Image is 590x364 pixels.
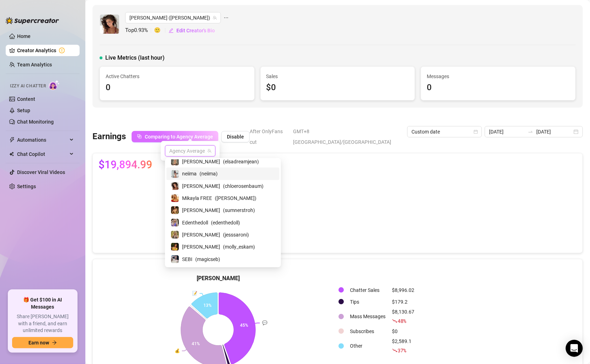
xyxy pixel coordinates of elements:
[17,62,52,67] a: Team Analytics
[392,327,415,335] div: $0
[398,317,406,324] span: 48 %
[171,194,179,202] img: Mikayla FREE
[182,158,220,165] span: [PERSON_NAME]
[52,340,57,345] span: arrow-right
[176,28,215,33] span: Edit Creator's Bio
[154,26,168,35] span: 🙂
[182,170,197,178] span: neiima
[411,126,478,137] span: Custom date
[129,12,217,23] span: Chloe (chloerosenbaum)
[171,170,179,178] img: neiima
[347,337,389,354] td: Other
[12,337,73,348] button: Earn nowarrow-right
[175,348,180,354] text: 💰
[182,182,220,190] span: [PERSON_NAME]
[528,129,533,135] span: swap-right
[347,308,389,325] td: Mass Messages
[392,298,415,306] div: $179.2
[566,340,583,357] div: Open Intercom Messenger
[266,81,409,94] div: $0
[171,182,179,190] img: Chloe
[100,15,119,34] img: Chloe
[106,72,249,80] span: Active Chatters
[207,149,212,153] span: team
[171,243,179,251] img: Molly
[195,255,220,263] span: ( magicseb )
[392,286,415,294] div: $8,996.02
[392,319,397,324] span: fall
[171,255,179,263] img: SEBI
[347,284,389,295] td: Chatter Sales
[17,169,65,175] a: Discover Viral Videos
[171,219,179,227] img: Edenthedoll
[250,126,289,147] span: After OnlyFans cut
[223,243,255,251] span: ( molly_eskam )
[392,337,415,354] div: $2,589.1
[474,130,478,134] span: calendar
[182,219,208,227] span: Edenthedoll
[49,80,60,90] img: AI Chatter
[293,126,403,147] span: GMT+8 [GEOGRAPHIC_DATA]/[GEOGRAPHIC_DATA]
[17,119,54,125] a: Chat Monitoring
[392,348,397,353] span: fall
[398,347,406,354] span: 37 %
[12,297,73,310] span: 🎁 Get $100 in AI Messages
[347,326,389,337] td: Subscribes
[200,170,218,178] span: ( neiima )
[6,17,59,24] img: logo-BBDzfeDw.svg
[169,146,211,156] span: Agency Average
[171,231,179,239] img: Jess
[9,152,14,157] img: Chat Copilot
[125,26,154,35] span: Top 0.93 %
[17,108,30,113] a: Setup
[9,137,15,143] span: thunderbolt
[171,158,179,165] img: Elsa
[17,184,36,189] a: Settings
[347,296,389,307] td: Tips
[262,320,267,326] text: 💬
[489,128,525,136] input: Start date
[182,206,220,214] span: [PERSON_NAME]
[536,128,572,136] input: End date
[223,206,255,214] span: ( sumnerstroh )
[17,148,68,160] span: Chat Copilot
[169,28,174,33] span: edit
[171,206,179,214] img: Sumner
[28,340,49,346] span: Earn now
[10,83,46,89] span: Izzy AI Chatter
[213,16,217,20] span: team
[145,134,213,140] span: Comparing to Agency Average
[99,274,338,283] h5: [PERSON_NAME]
[223,231,249,239] span: ( jesssaroni )
[528,129,533,135] span: to
[221,131,250,142] button: Disable
[105,54,165,62] span: Live Metrics (last hour)
[182,243,220,251] span: [PERSON_NAME]
[12,313,73,334] span: Share [PERSON_NAME] with a friend, and earn unlimited rewards
[17,134,68,146] span: Automations
[427,72,570,80] span: Messages
[99,159,152,170] span: $19,894.99
[211,219,240,227] span: ( edenthedoll )
[266,72,409,80] span: Sales
[132,131,218,142] button: Comparing to Agency Average
[17,45,74,56] a: Creator Analytics exclamation-circle
[215,194,256,202] span: ( [PERSON_NAME] )
[192,291,197,296] text: 📝
[223,182,264,190] span: ( chloerosenbaum )
[427,81,570,94] div: 0
[106,81,249,94] div: 0
[137,134,142,139] span: block
[182,255,192,263] span: SEBI
[182,194,212,202] span: Mikayla FREE
[17,33,31,39] a: Home
[392,308,415,325] div: $8,130.67
[227,134,244,140] span: Disable
[182,231,220,239] span: [PERSON_NAME]
[224,12,229,23] span: ellipsis
[92,131,126,142] h3: Earnings
[223,158,259,165] span: ( elsadreamjean )
[17,96,35,102] a: Content
[168,25,215,36] button: Edit Creator's Bio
